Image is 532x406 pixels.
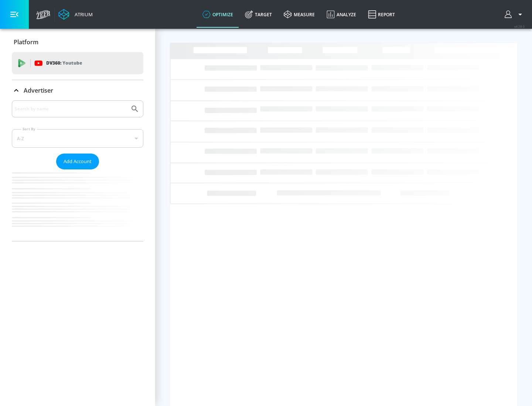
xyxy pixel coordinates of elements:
div: Advertiser [12,80,143,101]
span: Add Account [64,157,92,166]
input: Search by name [15,104,127,114]
p: Youtube [62,59,82,67]
a: Analyze [321,1,362,28]
button: Add Account [56,154,99,169]
p: DV360: [46,59,82,67]
span: v 4.28.0 [514,24,525,28]
div: Atrium [72,11,93,18]
a: optimize [197,1,239,28]
a: Target [239,1,278,28]
a: Atrium [58,9,93,20]
p: Advertiser [24,86,53,94]
label: Sort By [21,127,37,131]
a: measure [278,1,321,28]
div: A-Z [12,129,143,148]
div: Platform [12,32,143,52]
div: DV360: Youtube [12,52,143,74]
a: Report [362,1,401,28]
nav: list of Advertiser [12,169,143,241]
p: Platform [14,38,38,46]
div: Advertiser [12,100,143,241]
